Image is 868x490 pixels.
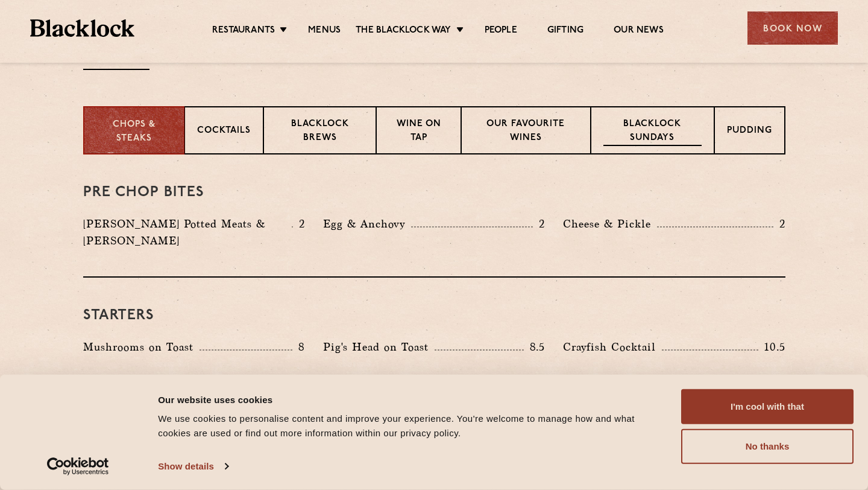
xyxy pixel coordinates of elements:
a: People [485,25,517,38]
p: Crayfish Cocktail [563,339,662,355]
p: Pudding [727,124,772,139]
p: Our favourite wines [474,118,578,146]
p: Blacklock Sundays [603,118,701,146]
button: No thanks [681,429,854,464]
div: We use cookies to personalise content and improve your experience. You're welcome to manage how a... [158,412,667,441]
p: 2 [533,216,545,232]
p: Wine on Tap [389,118,448,146]
img: BL_Textured_Logo-footer-cropped.svg [30,19,134,37]
div: Our website uses cookies [158,392,667,407]
p: Cheese & Pickle [563,215,657,232]
p: 8.5 [524,339,546,355]
p: Pig's Head on Toast [323,339,435,355]
p: Egg & Anchovy [323,215,411,232]
p: Chops & Steaks [96,118,172,145]
p: Cocktails [197,124,251,139]
a: Our News [614,25,664,38]
p: 8 [292,339,305,355]
a: Restaurants [212,25,275,38]
button: I'm cool with that [681,389,854,424]
h3: Starters [83,308,785,323]
p: 2 [293,216,305,232]
a: Menus [308,25,341,38]
div: Book Now [747,11,838,45]
p: 10.5 [758,339,785,355]
a: The Blacklock Way [356,25,451,38]
p: [PERSON_NAME] Potted Meats & [PERSON_NAME] [83,215,292,249]
p: Mushrooms on Toast [83,339,200,355]
a: Usercentrics Cookiebot - opens in a new window [25,457,131,476]
a: Show details [158,457,228,476]
a: Gifting [547,25,583,38]
p: 2 [773,216,785,232]
h3: Pre Chop Bites [83,185,785,200]
p: Blacklock Brews [276,118,364,146]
